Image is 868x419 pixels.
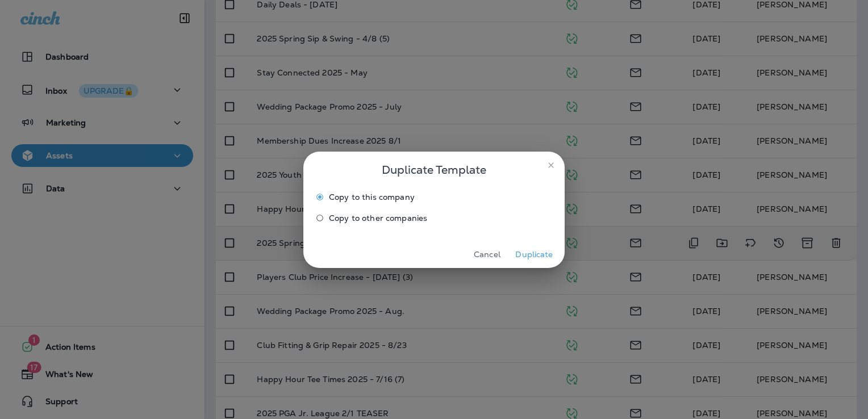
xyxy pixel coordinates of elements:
span: Copy to this company [329,192,415,202]
button: Cancel [466,246,508,263]
button: close [542,156,560,174]
span: Copy to other companies [329,213,427,223]
span: Duplicate Template [382,161,486,179]
button: Duplicate [513,246,556,263]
